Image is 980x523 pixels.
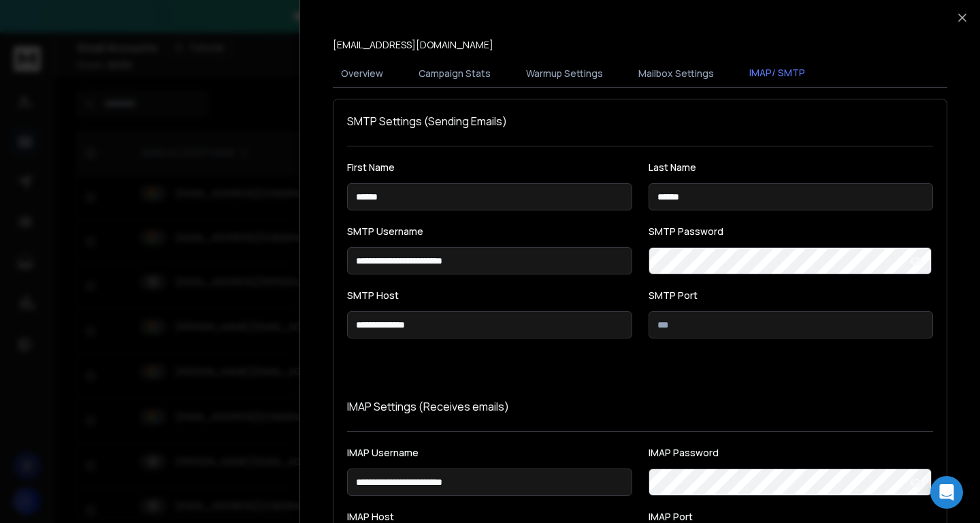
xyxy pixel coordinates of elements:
[347,512,632,522] label: IMAP Host
[649,448,934,458] label: IMAP Password
[347,448,632,458] label: IMAP Username
[347,163,632,172] label: First Name
[333,38,493,52] p: [EMAIL_ADDRESS][DOMAIN_NAME]
[333,59,391,89] button: Overview
[347,227,632,236] label: SMTP Username
[410,59,499,89] button: Campaign Stats
[347,113,933,129] h1: SMTP Settings (Sending Emails)
[630,59,722,89] button: Mailbox Settings
[649,163,934,172] label: Last Name
[347,398,933,415] p: IMAP Settings (Receives emails)
[741,58,813,89] button: IMAP/ SMTP
[518,59,611,89] button: Warmup Settings
[649,227,934,236] label: SMTP Password
[930,476,963,509] div: Open Intercom Messenger
[649,291,934,300] label: SMTP Port
[347,291,632,300] label: SMTP Host
[649,512,934,522] label: IMAP Port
